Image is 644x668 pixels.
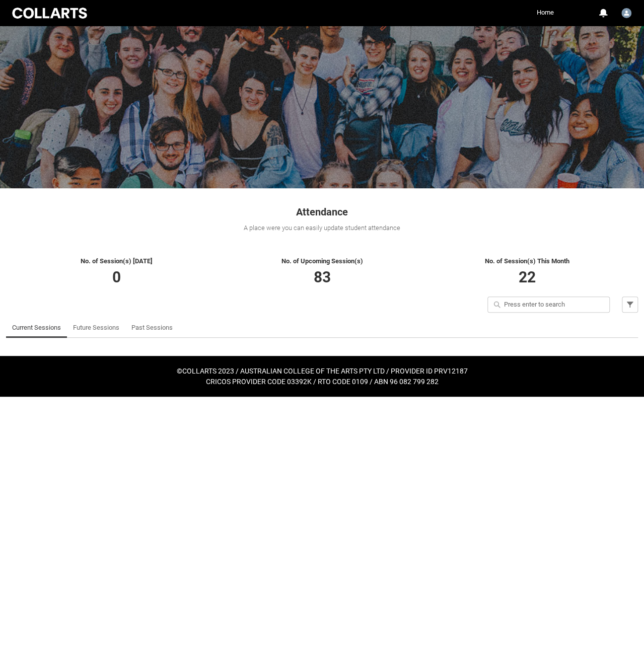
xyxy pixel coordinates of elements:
[6,223,638,233] div: A place were you can easily update student attendance
[619,4,634,20] button: User Profile Mark.Egan
[487,296,610,313] input: Press enter to search
[485,257,569,265] span: No. of Session(s) This Month
[534,5,556,20] a: Home
[112,268,121,286] span: 0
[296,206,348,218] span: Attendance
[621,8,631,18] img: Mark.Egan
[281,257,363,265] span: No. of Upcoming Session(s)
[131,318,173,338] a: Past Sessions
[67,318,125,338] li: Future Sessions
[81,257,153,265] span: No. of Session(s) [DATE]
[125,318,179,338] li: Past Sessions
[6,318,67,338] li: Current Sessions
[313,268,330,286] span: 83
[73,318,119,338] a: Future Sessions
[622,296,638,313] button: Filter
[519,268,536,286] span: 22
[12,318,61,338] a: Current Sessions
